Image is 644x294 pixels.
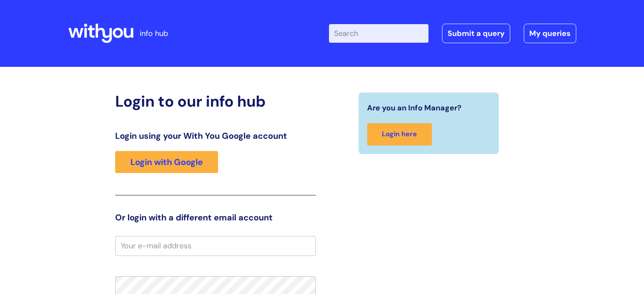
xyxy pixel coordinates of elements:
[442,24,510,43] a: Submit a query
[329,24,428,43] input: Search
[115,92,316,110] h2: Login to our info hub
[115,212,316,223] h3: Or login with a different email account
[367,123,432,146] a: Login here
[524,24,576,43] a: My queries
[140,27,168,40] p: info hub
[115,151,218,173] a: Login with Google
[115,236,316,256] input: Your e-mail address
[115,131,316,141] h3: Login using your With You Google account
[367,101,462,115] span: Are you an Info Manager?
